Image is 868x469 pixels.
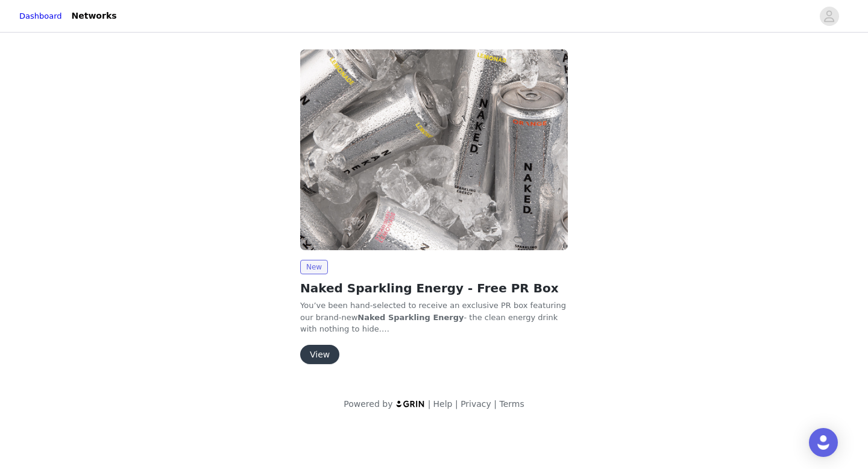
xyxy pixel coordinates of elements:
div: avatar [823,7,835,26]
a: Networks [64,2,124,30]
span: | [455,399,458,409]
img: Naked Nutrition [300,49,568,250]
a: Terms [499,399,524,409]
span: | [494,399,497,409]
button: View [300,345,339,364]
strong: Naked Sparkling Energy [357,313,464,322]
a: View [300,350,339,359]
span: New [300,260,328,274]
a: Dashboard [19,10,62,22]
a: Help [433,399,453,409]
span: | [428,399,431,409]
div: Open Intercom Messenger [809,428,838,457]
img: logo [395,400,426,408]
h2: Naked Sparkling Energy - Free PR Box [300,279,568,297]
a: Privacy [461,399,491,409]
p: You’ve been hand-selected to receive an exclusive PR box featuring our brand-new - the clean ener... [300,300,568,335]
span: Powered by [344,399,392,409]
